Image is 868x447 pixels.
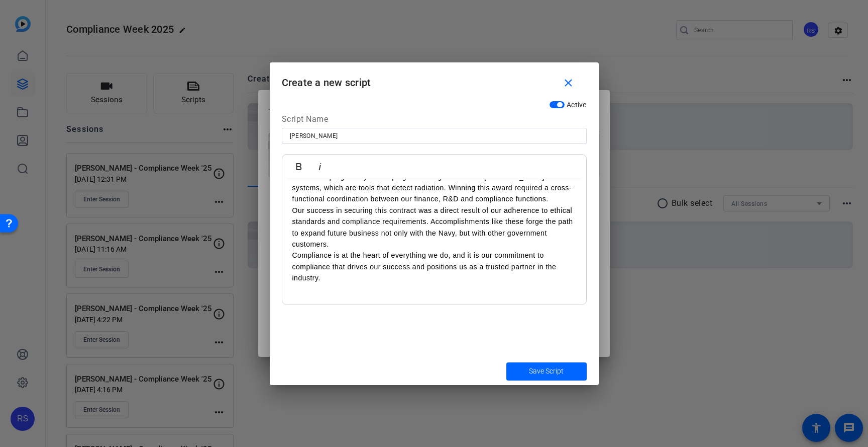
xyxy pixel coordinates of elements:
[270,62,599,95] h1: Create a new script
[529,366,564,377] span: Save Script
[292,250,576,283] p: Compliance is at the heart of everything we do, and it is our commitment to compliance that drive...
[290,130,579,142] input: Enter Script Name
[567,101,587,109] span: Active
[289,157,308,177] button: Bold (⌘B)
[562,77,575,90] mat-icon: close
[292,284,576,295] p: ​
[282,113,587,128] div: Script Name
[292,205,576,250] p: Our success in securing this contract was a direct result of our adherence to ethical standards a...
[310,157,330,177] button: Italic (⌘I)
[506,362,587,381] button: Save Script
